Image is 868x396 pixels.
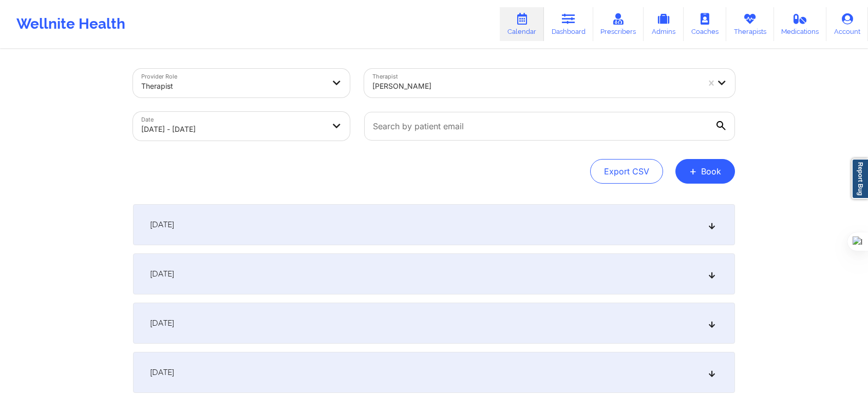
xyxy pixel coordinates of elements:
[141,75,324,97] div: Therapist
[141,118,324,141] div: [DATE] - [DATE]
[644,7,684,41] a: Admins
[590,159,663,184] button: Export CSV
[150,220,174,230] span: [DATE]
[544,7,593,41] a: Dashboard
[150,269,174,279] span: [DATE]
[689,168,697,174] span: +
[726,7,774,41] a: Therapists
[364,112,735,141] input: Search by patient email
[150,318,174,328] span: [DATE]
[150,367,174,378] span: [DATE]
[372,75,699,97] div: [PERSON_NAME]
[500,7,544,41] a: Calendar
[852,159,868,199] a: Report Bug
[593,7,644,41] a: Prescribers
[826,7,868,41] a: Account
[675,159,735,184] button: +Book
[684,7,726,41] a: Coaches
[774,7,827,41] a: Medications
